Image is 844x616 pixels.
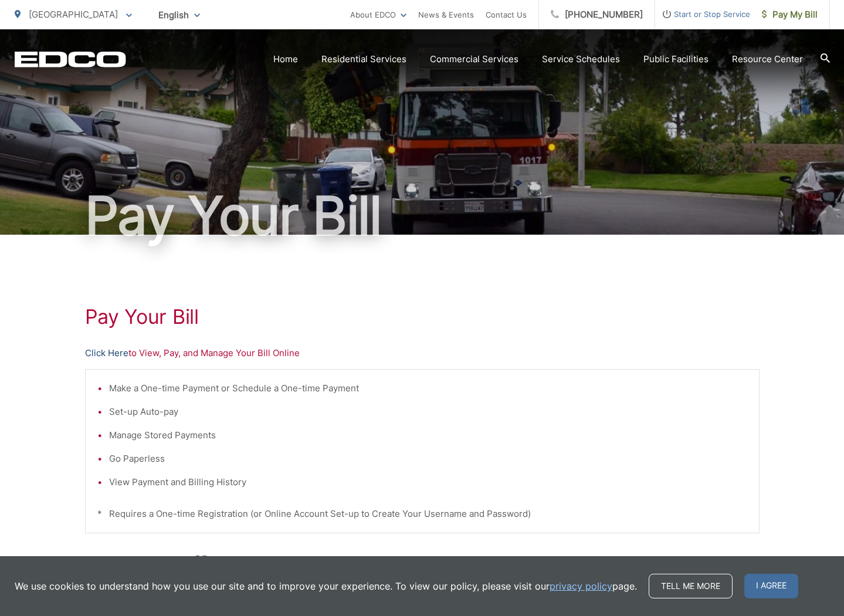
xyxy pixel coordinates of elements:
[109,452,747,466] li: Go Paperless
[85,346,760,360] p: to View, Pay, and Manage Your Bill Online
[97,507,747,521] p: * Requires a One-time Registration (or Online Account Set-up to Create Your Username and Password)
[486,8,527,22] a: Contact Us
[273,52,298,66] a: Home
[150,5,209,25] span: English
[186,551,760,568] p: - OR -
[430,52,518,66] a: Commercial Services
[85,305,760,329] h1: Pay Your Bill
[15,51,126,67] a: EDCD logo. Return to the homepage.
[542,52,620,66] a: Service Schedules
[321,52,406,66] a: Residential Services
[15,187,830,245] h1: Pay Your Bill
[109,381,747,395] li: Make a One-time Payment or Schedule a One-time Payment
[744,574,798,598] span: I agree
[85,346,128,360] a: Click Here
[418,8,474,22] a: News & Events
[109,475,747,489] li: View Payment and Billing History
[643,52,709,66] a: Public Facilities
[29,9,118,20] span: [GEOGRAPHIC_DATA]
[550,579,612,593] a: privacy policy
[15,579,637,593] p: We use cookies to understand how you use our site and to improve your experience. To view our pol...
[350,8,406,22] a: About EDCO
[109,428,747,442] li: Manage Stored Payments
[732,52,803,66] a: Resource Center
[109,405,747,419] li: Set-up Auto-pay
[762,8,818,22] span: Pay My Bill
[649,574,733,598] a: Tell me more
